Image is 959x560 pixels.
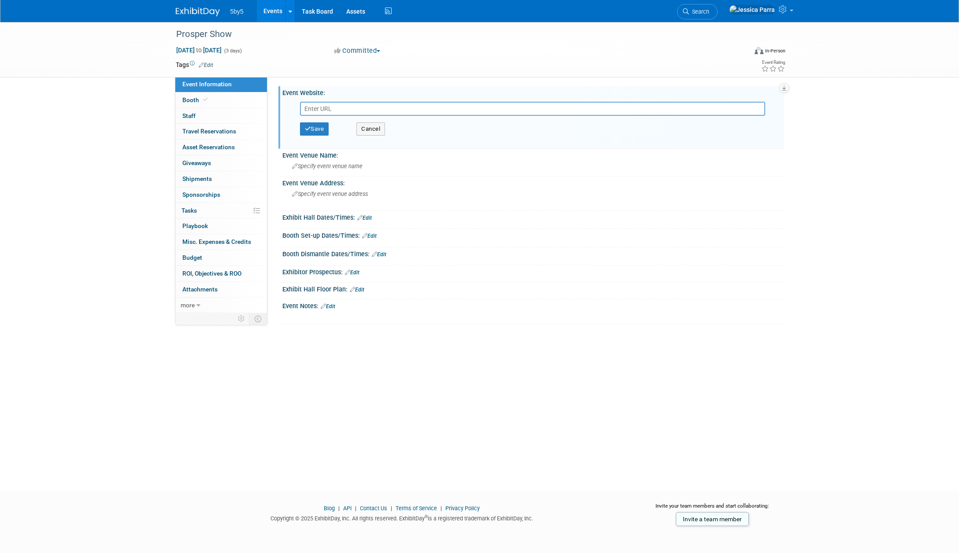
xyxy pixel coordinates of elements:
[282,86,784,97] div: Event Website:
[282,177,784,188] div: Event Venue Address:
[356,122,385,136] button: Cancel
[755,47,763,54] img: Format-Inperson.png
[336,505,342,512] span: |
[182,270,241,277] span: ROI, Objectives & ROO
[425,514,428,519] sup: ®
[360,505,387,512] a: Contact Us
[761,60,785,65] div: Event Rating
[321,303,335,309] a: Edit
[176,60,213,69] td: Tags
[230,8,244,15] span: 5by5
[765,48,785,54] div: In-Person
[175,218,267,234] a: Playbook
[182,286,218,293] span: Attachments
[175,203,267,218] a: Tasks
[438,505,444,512] span: |
[234,313,249,324] td: Personalize Event Tab Strip
[175,298,267,313] a: more
[175,108,267,124] a: Staff
[282,283,784,294] div: Exhibit Hall Floor Plan:
[175,266,267,281] a: ROI, Objectives & ROO
[677,4,718,19] a: Search
[175,124,267,139] a: Travel Reservations
[182,222,208,229] span: Playbook
[729,5,775,15] img: Jessica Parra
[324,505,335,512] a: Blog
[445,505,480,512] a: Privacy Policy
[345,269,359,276] a: Edit
[300,102,765,116] input: Enter URL
[362,233,377,239] a: Edit
[396,505,437,512] a: Terms of Service
[181,302,195,309] span: more
[182,238,251,245] span: Misc. Expenses & Credits
[372,251,386,258] a: Edit
[199,62,213,68] a: Edit
[175,250,267,265] a: Budget
[182,128,236,135] span: Travel Reservations
[175,77,267,92] a: Event Information
[182,81,232,88] span: Event Information
[182,191,220,198] span: Sponsorships
[689,8,709,15] span: Search
[175,92,267,108] a: Booth
[181,207,197,214] span: Tasks
[175,234,267,250] a: Misc. Expenses & Credits
[249,313,267,324] td: Toggle Event Tabs
[389,505,394,512] span: |
[223,48,242,54] span: (3 days)
[357,215,372,221] a: Edit
[350,287,364,293] a: Edit
[182,254,202,261] span: Budget
[175,282,267,297] a: Attachments
[282,247,784,259] div: Booth Dismantle Dates/Times:
[182,175,212,182] span: Shipments
[353,505,359,512] span: |
[282,229,784,240] div: Booth Set-up Dates/Times:
[175,155,267,171] a: Giveaways
[292,163,363,169] span: Specify event venue name
[176,7,220,16] img: ExhibitDay
[175,171,267,187] a: Shipments
[282,299,784,311] div: Event Notes:
[176,512,629,523] div: Copyright © 2025 ExhibitDay, Inc. All rights reserved. ExhibitDay is a registered trademark of Ex...
[300,122,329,136] button: Save
[282,149,784,160] div: Event Venue Name:
[641,502,784,516] div: Invite your team members and start collaborating:
[292,191,368,197] span: Specify event venue address
[182,159,211,166] span: Giveaways
[175,187,267,203] a: Sponsorships
[182,144,235,151] span: Asset Reservations
[282,211,784,222] div: Exhibit Hall Dates/Times:
[695,46,786,59] div: Event Format
[182,112,196,119] span: Staff
[343,505,352,512] a: API
[676,512,749,526] a: Invite a team member
[203,97,207,102] i: Booth reservation complete
[176,46,222,54] span: [DATE] [DATE]
[282,265,784,277] div: Exhibitor Prospectus:
[175,140,267,155] a: Asset Reservations
[173,26,734,42] div: Prosper Show
[195,47,203,54] span: to
[331,46,384,55] button: Committed
[182,96,209,103] span: Booth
